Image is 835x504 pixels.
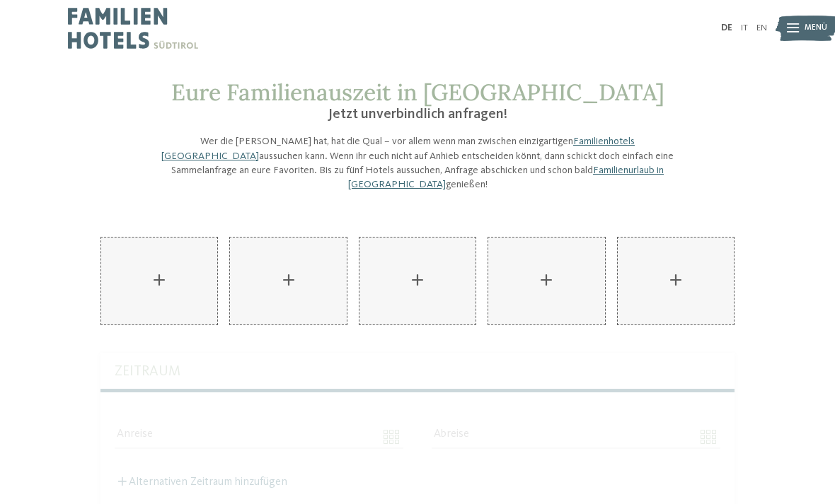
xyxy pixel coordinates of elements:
span: Menü [805,23,827,34]
a: EN [756,23,767,33]
a: Familienurlaub in [GEOGRAPHIC_DATA] [348,165,664,189]
p: Wer die [PERSON_NAME] hat, hat die Qual – vor allem wenn man zwischen einzigartigen aussuchen kan... [149,134,686,192]
span: Eure Familienauszeit in [GEOGRAPHIC_DATA] [171,78,664,107]
a: DE [721,23,732,33]
a: IT [741,23,748,33]
a: Familienhotels [GEOGRAPHIC_DATA] [161,136,635,160]
span: Jetzt unverbindlich anfragen! [328,107,507,122]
